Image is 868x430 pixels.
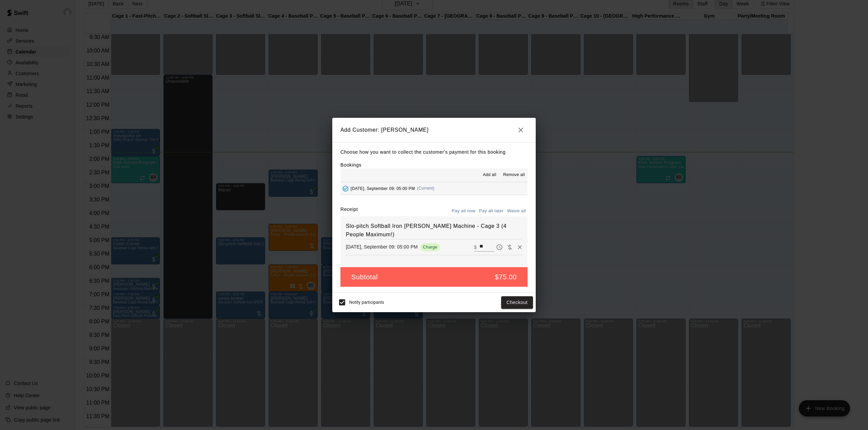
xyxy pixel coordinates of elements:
[450,206,477,216] button: Pay all now
[340,182,528,195] button: Added - Collect Payment[DATE], September 09: 05:00 PM(Current)
[340,184,351,194] button: Added - Collect Payment
[340,162,361,168] label: Bookings
[479,170,500,180] button: Add all
[340,148,528,156] p: Choose how you want to collect the customer's payment for this booking
[505,206,528,216] button: Waive all
[500,170,528,180] button: Remove all
[494,244,505,250] span: Pay later
[346,222,522,239] h6: Slo-pitch Softball Iron [PERSON_NAME] Machine - Cage 3 (4 People Maximum!)
[346,243,418,250] p: [DATE], September 09: 05:00 PM
[477,206,506,216] button: Pay all later
[351,273,378,282] h5: Subtotal
[349,300,384,305] span: Notify participants
[515,242,525,252] button: Remove
[420,244,440,250] span: Charge
[351,186,415,191] span: [DATE], September 09: 05:00 PM
[340,206,358,216] label: Receipt
[503,172,525,178] span: Remove all
[495,273,517,282] h5: $75.00
[417,186,435,191] span: (Current)
[332,118,536,142] h2: Add Customer: [PERSON_NAME]
[505,244,515,250] span: Waive payment
[483,172,496,178] span: Add all
[474,244,477,251] p: $
[501,296,533,309] button: Checkout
